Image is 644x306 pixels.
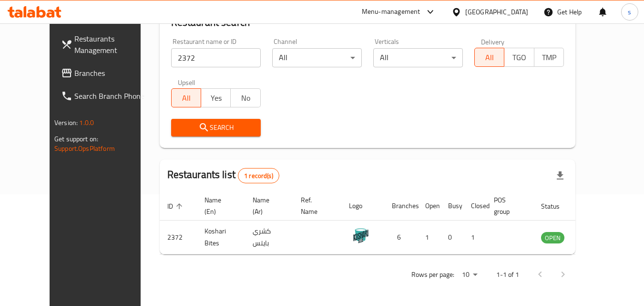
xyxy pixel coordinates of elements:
[74,90,150,102] span: Search Branch Phone
[418,221,440,254] td: 1
[79,116,94,129] span: 1.0.0
[474,48,504,67] button: All
[238,168,279,183] div: Total records count
[201,88,231,107] button: Yes
[171,88,201,107] button: All
[418,191,440,221] th: Open
[481,38,505,45] label: Delivery
[53,62,157,84] a: Branches
[160,221,197,254] td: 2372
[54,133,98,145] span: Get support on:
[549,164,572,187] div: Export file
[167,168,279,183] h2: Restaurants list
[171,15,564,30] h2: Restaurant search
[541,232,564,243] div: OPEN
[440,191,463,221] th: Busy
[458,268,481,282] div: Rows per page:
[440,221,463,254] td: 0
[384,191,418,221] th: Branches
[349,223,373,247] img: Koshari Bites
[479,51,501,64] span: All
[160,191,616,254] table: enhanced table
[628,7,631,17] span: s
[541,200,572,212] span: Status
[205,91,227,105] span: Yes
[463,191,486,221] th: Closed
[171,119,261,137] button: Search
[534,48,564,67] button: TMP
[253,194,282,217] span: Name (Ar)
[504,48,534,67] button: TGO
[179,122,253,134] span: Search
[197,221,245,254] td: Koshari Bites
[74,67,150,79] span: Branches
[494,194,522,217] span: POS group
[384,221,418,254] td: 6
[235,91,256,105] span: No
[245,221,293,254] td: كشري بايتس
[341,191,384,221] th: Logo
[538,51,560,64] span: TMP
[272,48,362,67] div: All
[238,171,279,180] span: 1 record(s)
[541,232,564,243] span: OPEN
[301,194,330,217] span: Ref. Name
[53,84,157,107] a: Search Branch Phone
[362,6,420,18] div: Menu-management
[74,33,150,56] span: Restaurants Management
[508,51,530,64] span: TGO
[178,79,195,85] label: Upsell
[175,91,197,105] span: All
[373,48,463,67] div: All
[54,116,78,129] span: Version:
[167,200,185,212] span: ID
[204,194,234,217] span: Name (En)
[465,7,528,17] div: [GEOGRAPHIC_DATA]
[463,221,486,254] td: 1
[230,88,260,107] button: No
[171,48,261,67] input: Search for restaurant name or ID..
[53,27,157,62] a: Restaurants Management
[411,269,454,281] p: Rows per page:
[496,269,519,281] p: 1-1 of 1
[54,142,115,155] a: Support.OpsPlatform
